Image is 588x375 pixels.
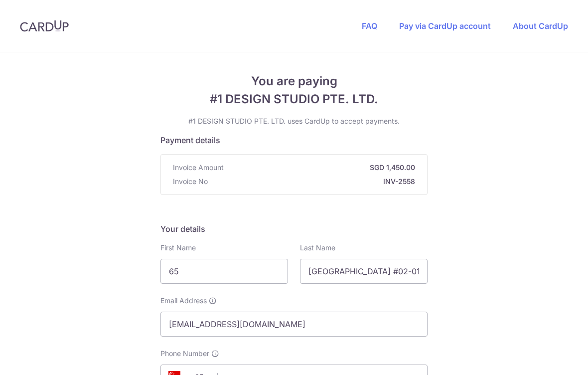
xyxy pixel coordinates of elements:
h5: Payment details [160,134,428,146]
h5: Your details [160,223,428,235]
img: CardUp [20,20,69,32]
span: Email Address [160,296,207,306]
label: Last Name [300,243,335,253]
input: Last name [300,259,428,284]
a: FAQ [362,21,377,31]
span: Invoice No [173,177,208,187]
strong: SGD 1,450.00 [228,163,415,173]
a: Pay via CardUp account [399,21,491,31]
strong: INV-2558 [212,177,415,187]
input: First name [160,259,288,284]
span: Phone Number [160,349,209,359]
span: Invoice Amount [173,163,224,173]
span: #1 DESIGN STUDIO PTE. LTD. [160,90,428,108]
a: About CardUp [513,21,568,31]
label: First Name [160,243,196,253]
span: You are paying [160,72,428,90]
input: Email address [160,312,428,337]
p: #1 DESIGN STUDIO PTE. LTD. uses CardUp to accept payments. [160,116,428,126]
